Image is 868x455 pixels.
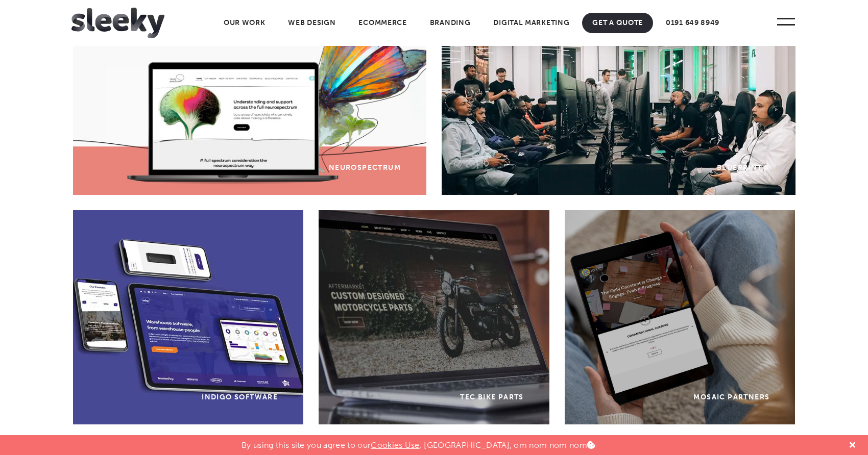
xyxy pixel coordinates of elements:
a: Blueprint X [442,11,795,195]
div: Indigo Software [202,393,278,401]
a: Our Work [213,13,276,33]
a: Indigo Software [73,210,304,424]
a: Neurospectrum [73,11,427,195]
div: Mosaic Partners [693,393,769,401]
div: TEC Bike Parts [460,393,524,401]
a: Ecommerce [348,13,417,33]
a: Digital Marketing [483,13,580,33]
img: Web Design Newcastle upon Tyne [442,11,795,195]
a: TEC Bike Parts [319,210,549,424]
a: Mosaic Partners [565,210,795,424]
a: 0191 649 8949 [656,13,730,33]
div: Blueprint X [717,163,769,172]
div: Neurospectrum [329,163,401,172]
p: By using this site you agree to our . [GEOGRAPHIC_DATA], om nom nom nom [242,435,595,450]
a: Get A Quote [582,13,653,33]
img: Sleeky Web Design Newcastle [71,8,164,38]
a: Cookies Use [371,440,420,450]
a: Branding [420,13,481,33]
a: Web Design [278,13,346,33]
